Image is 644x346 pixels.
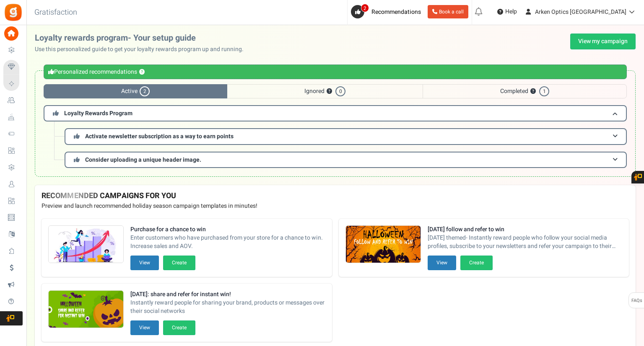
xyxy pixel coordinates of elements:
[351,5,424,18] a: 2 Recommendations
[227,84,423,98] span: Ignored
[327,89,332,94] button: ?
[130,234,325,250] span: Enter customers who have purchased from your store for a chance to win. Increase sales and AOV.
[631,293,642,309] span: FAQs
[44,65,627,79] div: Personalized recommendations
[428,256,456,270] button: View
[130,299,325,315] span: Instantly reward people for sharing your brand, products or messages over their social networks
[428,234,623,250] span: [DATE] themed- Instantly reward people who follow your social media profiles, subscribe to your n...
[140,86,150,96] span: 2
[85,132,234,141] span: Activate newsletter subscription as a way to earn points
[346,226,421,263] img: Recommended Campaigns
[335,86,345,96] span: 0
[423,84,627,98] span: Completed
[535,8,626,16] span: Arken Optics [GEOGRAPHIC_DATA]
[25,4,86,21] h3: Gratisfaction
[460,256,493,270] button: Create
[139,70,145,75] button: ?
[130,225,325,234] strong: Purchase for a chance to win
[49,291,123,328] img: Recommended Campaigns
[428,225,623,234] strong: [DATE] follow and refer to win
[42,192,629,200] h4: RECOMMENDED CAMPAIGNS FOR YOU
[163,320,195,335] button: Create
[371,8,421,16] span: Recommendations
[539,86,549,96] span: 1
[130,290,325,299] strong: [DATE]: share and refer for instant win!
[35,34,250,43] h2: Loyalty rewards program- Your setup guide
[35,45,250,54] p: Use this personalized guide to get your loyalty rewards program up and running.
[530,89,536,94] button: ?
[42,202,629,210] p: Preview and launch recommended holiday season campaign templates in minutes!
[494,5,520,18] a: Help
[49,226,123,263] img: Recommended Campaigns
[130,320,159,335] button: View
[44,84,227,98] span: Active
[163,256,195,270] button: Create
[503,8,517,16] span: Help
[130,256,159,270] button: View
[64,109,132,118] span: Loyalty Rewards Program
[570,34,636,49] a: View my campaign
[85,155,201,164] span: Consider uploading a unique header image.
[361,4,369,12] span: 2
[428,5,468,18] a: Book a call
[4,3,23,22] img: Gratisfaction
